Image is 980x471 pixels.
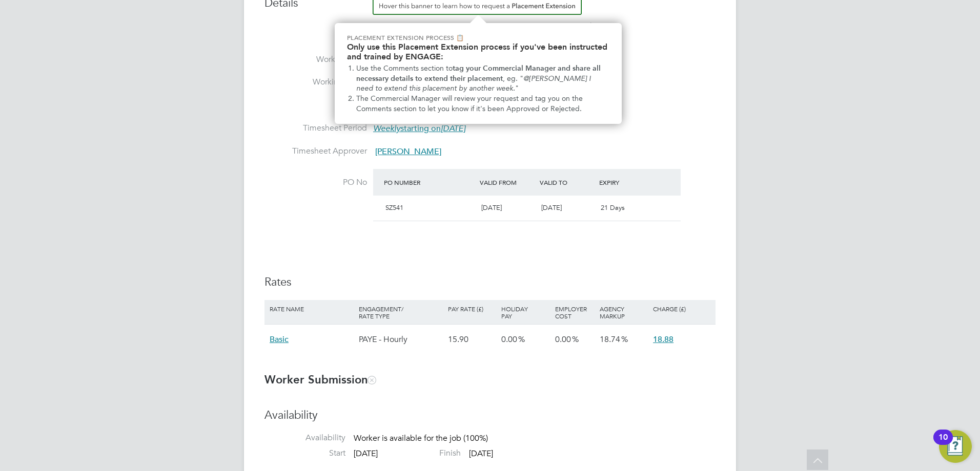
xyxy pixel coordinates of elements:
label: Working Hours [264,77,367,88]
span: [DATE] [481,203,502,212]
label: Finish [380,448,461,459]
span: 0.00 [501,334,517,345]
strong: tag your Commercial Manager and share all necessary details to extend their placement [356,64,603,83]
div: Engagement/ Rate Type [356,300,445,325]
div: Valid To [537,173,597,191]
span: 18.74 [600,334,620,345]
div: Charge (£) [650,300,713,317]
div: Holiday Pay [499,300,552,325]
label: Timesheet Approver [264,146,367,157]
li: The Commercial Manager will review your request and tag you on the Comments section to let you kn... [356,94,609,114]
div: Employer Cost [553,300,597,325]
label: PO No [264,177,367,188]
label: Working Days [264,54,367,65]
span: [PERSON_NAME] [375,146,441,157]
div: PAYE - Hourly [356,325,445,354]
div: Valid From [477,173,537,191]
label: Timesheet Period [264,123,367,134]
em: Weekly [373,123,400,134]
h3: Availability [264,408,716,423]
span: Use the Comments section to [356,64,453,73]
h2: Only use this Placement Extension process if you've been instructed and trained by ENGAGE: [347,42,609,61]
button: Open Resource Center, 10 new notifications [939,430,972,463]
p: Placement Extension Process 📋 [347,33,609,42]
span: Basic [270,334,289,345]
span: [DATE] [469,448,493,459]
div: 15.90 [445,325,499,354]
div: Expiry [597,173,657,191]
span: , eg. " [503,74,523,83]
div: Need to extend this Placement? Hover this banner. [335,23,622,124]
div: PO Number [381,173,477,191]
em: @[PERSON_NAME] I need to extend this placement by another week. [356,74,593,93]
span: 0.00 [555,334,571,345]
div: Finish Date [573,21,614,32]
div: Start Date [373,21,409,32]
div: Pay Rate (£) [445,300,499,317]
label: Availability [264,433,345,443]
label: Breaks [264,100,367,111]
div: 10 [938,437,948,451]
span: Worker is available for the job (100%) [354,433,488,443]
span: starting on [373,123,465,134]
b: Worker Submission [264,373,376,387]
span: 18.88 [653,334,673,345]
label: Start [264,448,345,459]
span: SZ541 [385,203,403,212]
div: Agency Markup [597,300,650,325]
span: " [515,84,519,93]
span: [DATE] [541,203,562,212]
em: [DATE] [441,123,465,134]
span: [DATE] [354,448,378,459]
h3: Rates [264,275,716,290]
div: Rate Name [267,300,356,317]
span: 21 Days [601,203,625,212]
